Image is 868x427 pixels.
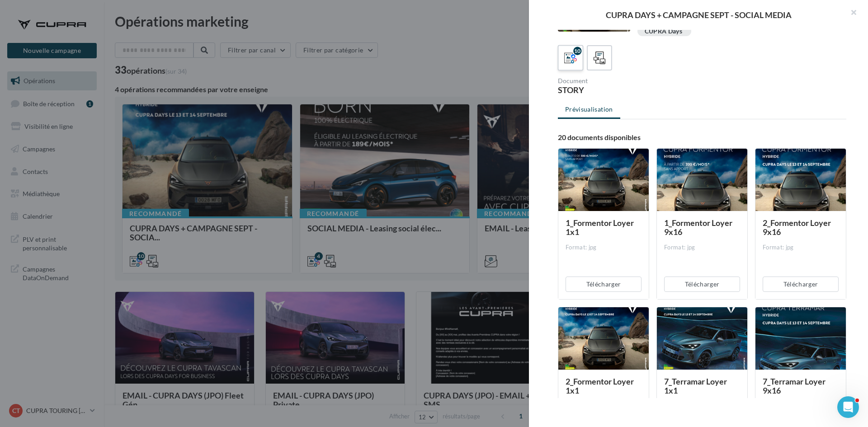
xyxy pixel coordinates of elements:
[645,28,683,35] div: CUPRA Days
[566,277,642,292] button: Télécharger
[664,218,732,237] span: 1_Formentor Loyer 9x16
[558,134,846,141] div: 20 documents disponibles
[763,218,831,237] span: 2_Formentor Loyer 9x16
[664,376,727,395] span: 7_Terramar Loyer 1x1
[763,277,839,292] button: Télécharger
[837,396,859,418] iframe: Intercom live chat
[763,376,826,395] span: 7_Terramar Loyer 9x16
[763,244,839,252] div: Format: jpg
[566,218,634,237] span: 1_Formentor Loyer 1x1
[664,277,740,292] button: Télécharger
[566,244,642,252] div: Format: jpg
[566,376,634,395] span: 2_Formentor Loyer 1x1
[558,86,698,94] div: STORY
[664,244,740,252] div: Format: jpg
[573,47,581,55] div: 10
[558,78,698,84] div: Document
[543,11,854,19] div: CUPRA DAYS + CAMPAGNE SEPT - SOCIAL MEDIA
